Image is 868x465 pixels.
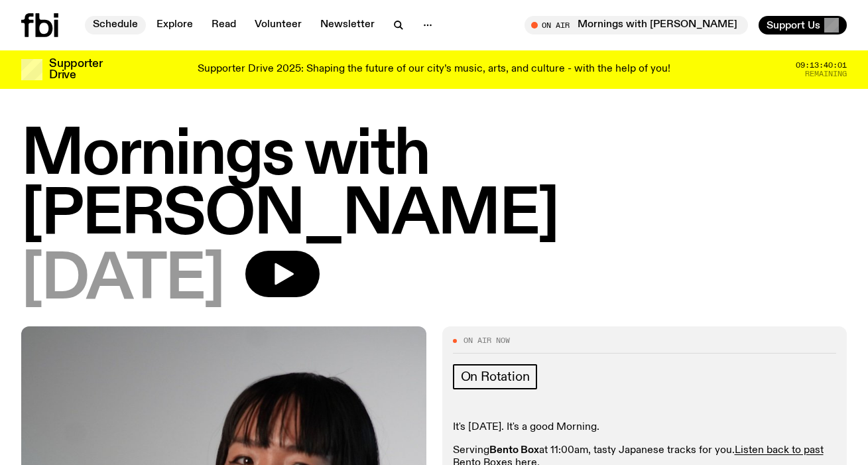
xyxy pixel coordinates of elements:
strong: Bento Box [489,445,539,456]
span: Support Us [767,19,820,31]
h1: Mornings with [PERSON_NAME] [21,126,847,245]
a: Newsletter [312,16,383,34]
a: Read [204,16,244,34]
span: On Rotation [461,369,530,384]
span: 09:13:40:01 [796,62,847,69]
h3: Supporter Drive [49,58,102,81]
a: Volunteer [247,16,310,34]
a: Schedule [85,16,146,34]
p: Supporter Drive 2025: Shaping the future of our city’s music, arts, and culture - with the help o... [198,64,670,76]
a: On Rotation [453,364,538,389]
button: On AirMornings with [PERSON_NAME] [525,16,748,34]
span: On Air Now [464,337,510,344]
a: Explore [149,16,201,34]
p: It's [DATE]. It's a good Morning. [453,421,837,434]
span: Remaining [805,70,847,78]
span: [DATE] [21,251,224,310]
button: Support Us [759,16,847,34]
